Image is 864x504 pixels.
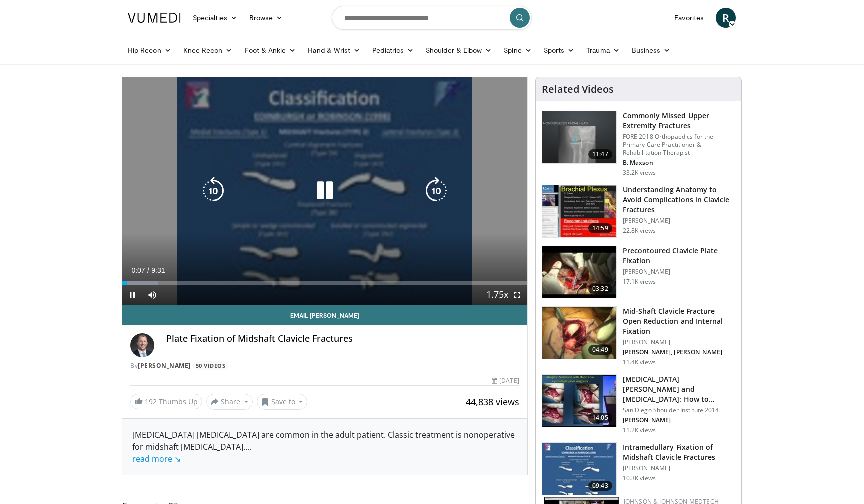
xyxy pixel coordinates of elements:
a: Trauma [580,40,626,60]
a: Browse [243,8,289,28]
a: Pediatrics [366,40,420,60]
a: R [716,8,736,28]
a: Shoulder & Elbow [420,40,498,60]
span: 09:43 [588,481,612,491]
a: 09:43 Intramedullary Fixation of Midshaft Clavicle Fractures [PERSON_NAME] 10.3K views [542,442,735,495]
button: Save to [257,394,308,410]
div: By [130,361,519,370]
span: 11:47 [588,149,612,159]
h3: Precontoured Clavicle Plate Fixation [623,246,735,266]
span: 44,838 views [466,396,519,408]
h3: Understanding Anatomy to Avoid Complications in Clavicle Fractures [623,185,735,215]
p: 33.2K views [623,169,656,177]
div: [MEDICAL_DATA] [MEDICAL_DATA] are common in the adult patient. Classic treatment is nonoperative ... [132,429,517,465]
a: [PERSON_NAME] [138,361,191,370]
img: b2c65235-e098-4cd2-ab0f-914df5e3e270.150x105_q85_crop-smart_upscale.jpg [542,111,616,163]
p: FORE 2018 Orthopaedics for the Primary Care Practitioner & Rehabilitation Therapist [623,133,735,157]
p: 11.2K views [623,426,656,434]
a: Foot & Ankle [239,40,302,60]
img: DAC6PvgZ22mCeOyX4xMDoxOmdtO40mAx.150x105_q85_crop-smart_upscale.jpg [542,185,616,237]
a: 192 Thumbs Up [130,394,202,409]
a: 14:05 [MEDICAL_DATA][PERSON_NAME] and [MEDICAL_DATA]: How to Prevent and How to Treat San Diego S... [542,374,735,434]
a: 11:47 Commonly Missed Upper Extremity Fractures FORE 2018 Orthopaedics for the Primary Care Pract... [542,111,735,177]
a: 03:32 Precontoured Clavicle Plate Fixation [PERSON_NAME] 17.1K views [542,246,735,299]
img: Avatar [130,333,154,357]
h3: Intramedullary Fixation of Midshaft Clavicle Fractures [623,442,735,462]
h4: Related Videos [542,83,614,95]
h3: [MEDICAL_DATA][PERSON_NAME] and [MEDICAL_DATA]: How to Prevent and How to Treat [623,374,735,404]
a: Email [PERSON_NAME] [122,305,527,325]
span: 0:07 [131,266,145,274]
h3: Mid-Shaft Clavicle Fracture Open Reduction and Internal Fixation [623,306,735,336]
button: Share [206,394,253,410]
div: Progress Bar [122,281,527,285]
p: 11.4K views [623,358,656,366]
span: 9:31 [151,266,165,274]
span: ... [132,441,251,464]
button: Playback Rate [487,285,507,305]
a: Sports [538,40,581,60]
span: / [147,266,149,274]
img: 1649666d-9c3d-4a7c-870b-019c762a156d.150x105_q85_crop-smart_upscale.jpg [542,375,616,427]
a: Favorites [668,8,710,28]
span: 14:05 [588,413,612,423]
img: Picture_1_50_2.png.150x105_q85_crop-smart_upscale.jpg [542,246,616,298]
div: [DATE] [492,376,519,385]
button: Fullscreen [507,285,527,305]
a: Business [626,40,677,60]
a: Knee Recon [177,40,239,60]
p: [PERSON_NAME] [623,464,735,472]
p: 17.1K views [623,278,656,286]
img: ClavPin_FINAL_6.22.10-H.264_100008668_2.jpg.150x105_q85_crop-smart_upscale.jpg [542,443,616,495]
span: 03:32 [588,284,612,294]
p: 22.8K views [623,227,656,235]
a: Hip Recon [122,40,177,60]
p: [PERSON_NAME], [PERSON_NAME] [623,348,735,356]
video-js: Video Player [122,77,527,305]
span: 192 [145,397,157,406]
p: 10.3K views [623,474,656,482]
button: Pause [122,285,142,305]
a: Spine [498,40,537,60]
img: d6e53f0e-22c7-400f-a4c1-a1c7fa117a21.150x105_q85_crop-smart_upscale.jpg [542,307,616,359]
a: 04:49 Mid-Shaft Clavicle Fracture Open Reduction and Internal Fixation [PERSON_NAME] [PERSON_NAME... [542,306,735,366]
img: VuMedi Logo [128,13,181,23]
h4: Plate Fixation of Midshaft Clavicle Fractures [166,333,519,344]
a: 50 Videos [192,361,229,370]
p: [PERSON_NAME] [623,268,735,276]
input: Search topics, interventions [332,6,532,30]
p: San Diego Shoulder Institute 2014 [623,406,735,414]
span: 04:49 [588,345,612,355]
a: read more ↘ [132,453,181,464]
p: [PERSON_NAME] [623,217,735,225]
span: 14:59 [588,223,612,233]
p: B. Maxson [623,159,735,167]
a: 14:59 Understanding Anatomy to Avoid Complications in Clavicle Fractures [PERSON_NAME] 22.8K views [542,185,735,238]
p: [PERSON_NAME] [623,416,735,424]
a: Specialties [187,8,243,28]
h3: Commonly Missed Upper Extremity Fractures [623,111,735,131]
a: Hand & Wrist [302,40,366,60]
button: Mute [142,285,162,305]
p: [PERSON_NAME] [623,338,735,346]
